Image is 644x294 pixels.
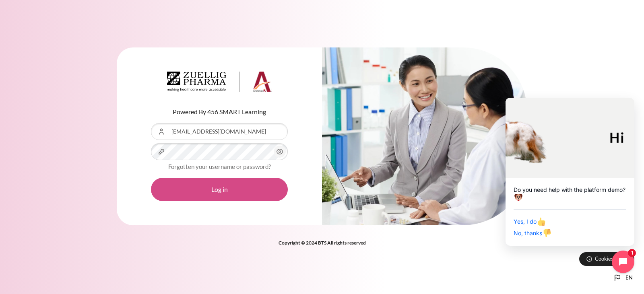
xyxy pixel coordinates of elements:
strong: Copyright © 2024 BTS All rights reserved [279,240,366,246]
span: Cookies notice [595,255,628,263]
input: Username or Email Address [151,123,288,140]
a: Architeck [167,72,272,95]
button: Cookies notice [579,252,634,266]
button: Languages [609,270,636,286]
p: Powered By 456 SMART Learning [151,107,288,117]
img: Architeck [167,72,272,92]
span: en [625,274,633,282]
button: Log in [151,178,288,201]
a: Forgotten your username or password? [168,163,271,170]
